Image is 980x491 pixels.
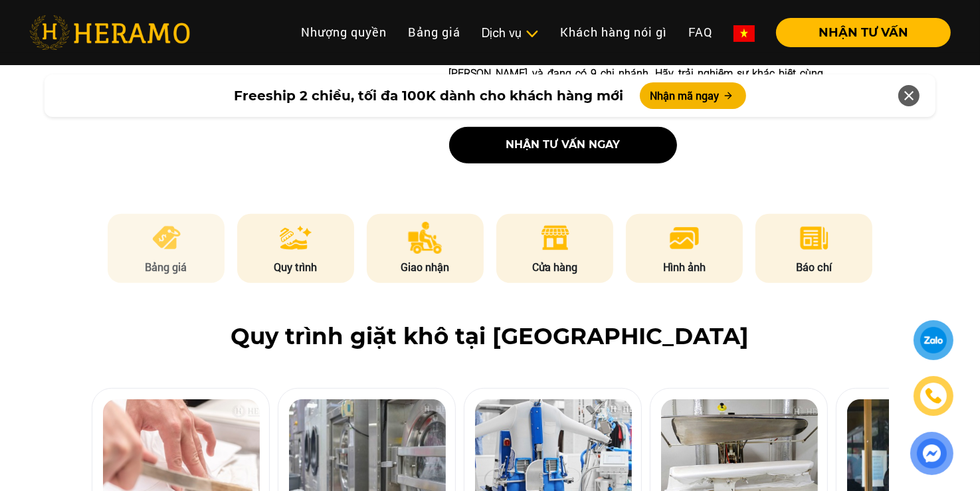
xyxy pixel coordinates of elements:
a: Bảng giá [397,18,471,47]
p: Bảng giá [108,259,225,275]
p: Quy trình [237,259,354,275]
img: news.png [798,222,831,254]
span: Freeship 2 chiều, tối đa 100K dành cho khách hàng mới [235,86,624,106]
div: Dịch vụ [482,24,539,42]
img: store.png [539,222,571,254]
img: process.png [280,222,312,254]
p: Hình ảnh [626,259,743,275]
a: phone-icon [916,378,951,414]
img: image.png [668,222,700,254]
h2: Quy trình giặt khô tại [GEOGRAPHIC_DATA] [29,323,951,350]
img: delivery.png [408,222,442,254]
img: phone-icon [924,387,943,405]
a: NHẬN TƯ VẤN [765,27,951,39]
a: FAQ [678,18,723,47]
button: nhận tư vấn ngay [449,127,677,163]
img: subToggleIcon [525,27,539,41]
p: Giao nhận [367,259,484,275]
p: Báo chí [755,259,872,275]
img: heramo-logo.png [29,15,190,50]
img: pricing.png [150,222,183,254]
button: NHẬN TƯ VẤN [776,18,951,47]
p: Cửa hàng [496,259,613,275]
a: Nhượng quyền [290,18,397,47]
button: Nhận mã ngay [640,82,746,109]
img: vn-flag.png [734,25,755,42]
a: Khách hàng nói gì [549,18,678,47]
